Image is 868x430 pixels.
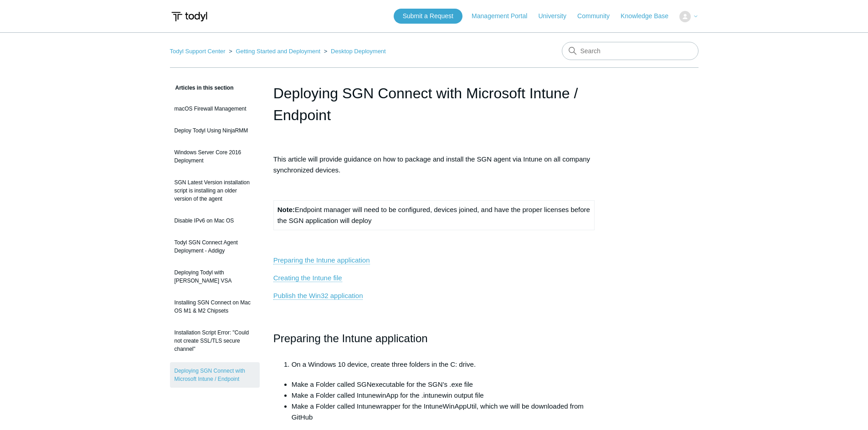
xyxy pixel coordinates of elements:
a: Disable IPv6 on Mac OS [170,212,260,229]
a: University [538,11,575,21]
li: Todyl Support Center [170,48,227,55]
a: Deploy Todyl Using NinjaRMM [170,122,260,139]
a: Deploying SGN Connect with Microsoft Intune / Endpoint [170,362,260,388]
a: Community [577,11,619,21]
td: Endpoint manager will need to be configured, devices joined, and have the proper licenses before ... [273,201,595,230]
span: Articles in this section [170,85,234,91]
a: Todyl SGN Connect Agent Deployment - Addigy [170,234,260,259]
a: Management Portal [472,11,536,21]
p: This article will provide guidance on how to package and install the SGN agent via Intune on all ... [273,154,595,176]
a: Todyl Support Center [170,48,226,55]
h1: Deploying SGN Connect with Microsoft Intune / Endpoint [273,82,595,126]
a: Publish the Win32 application [273,292,363,300]
strong: Note: [277,206,295,213]
a: Preparing the Intune application [273,256,370,264]
input: Search [562,42,699,60]
a: Installation Script Error: "Could not create SSL/TLS secure channel" [170,324,260,358]
a: Installing SGN Connect on Mac OS M1 & M2 Chipsets [170,294,260,319]
span: Preparing the Intune application [273,332,428,344]
li: Desktop Deployment [322,48,386,55]
a: Windows Server Core 2016 Deployment [170,144,260,169]
a: Creating the Intune file [273,274,342,282]
li: On a Windows 10 device, create three folders in the C: drive. [292,359,595,370]
a: Submit a Request [394,9,462,24]
li: Make a Folder called SGNexecutable for the SGN’s .exe file [292,379,595,390]
a: macOS Firewall Management [170,100,260,117]
img: Todyl Support Center Help Center home page [170,8,209,25]
li: Make a Folder called IntunewinApp for the .intunewin output file [292,390,595,401]
a: Knowledge Base [621,11,678,21]
a: Deploying Todyl with [PERSON_NAME] VSA [170,264,260,289]
a: Getting Started and Deployment [236,48,320,55]
a: SGN Latest Version installation script is installing an older version of the agent [170,174,260,207]
a: Desktop Deployment [331,48,386,55]
li: Getting Started and Deployment [227,48,322,55]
